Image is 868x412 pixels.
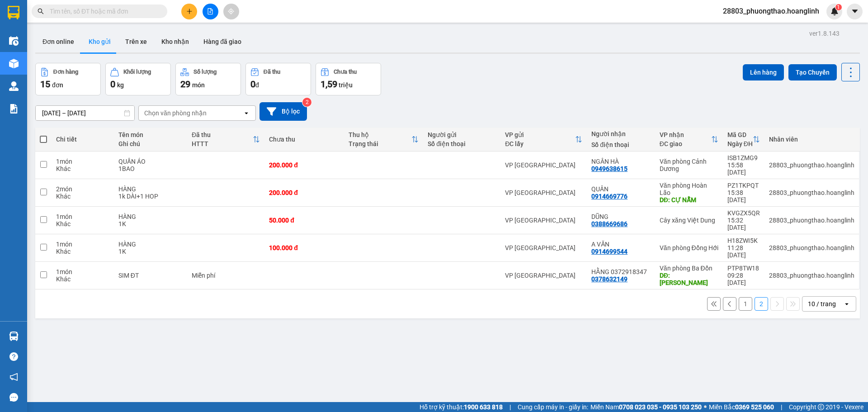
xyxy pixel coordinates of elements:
div: 28803_phuongthao.hoanglinh [769,244,854,251]
span: 0 [250,79,255,90]
div: HTTT [192,140,253,147]
div: VP [GEOGRAPHIC_DATA] [505,217,582,224]
div: 0914699544 [591,248,627,255]
div: 1K [118,248,183,255]
div: 0388669686 [591,220,627,227]
button: Đơn online [35,31,81,52]
span: ⚪️ [704,405,707,409]
div: 1 món [56,241,109,248]
div: Đã thu [192,131,253,138]
span: notification [9,373,18,381]
span: 1 [837,4,840,10]
div: VP [GEOGRAPHIC_DATA] [505,244,582,251]
div: Miễn phí [192,272,260,279]
div: Chọn văn phòng nhận [144,109,207,118]
span: question-circle [9,352,18,361]
span: 28803_phuongthao.hoanglinh [716,5,826,17]
div: 100.000 đ [269,244,340,251]
span: đ [255,81,259,89]
span: Hỗ trợ kỹ thuật: [420,402,503,412]
input: Tìm tên, số ĐT hoặc mã đơn [50,6,156,16]
div: Khác [56,275,109,283]
div: 1k DÀI+1 HOP [118,193,183,200]
div: 15:58 [DATE] [727,161,760,176]
div: 28803_phuongthao.hoanglinh [769,161,854,169]
img: warehouse-icon [9,59,19,68]
div: 200.000 đ [269,189,340,196]
div: NGÂN HÀ [591,158,651,165]
button: Tạo Chuyến [788,64,837,81]
div: Số điện thoại [591,141,651,148]
button: plus [181,4,197,19]
div: Nhân viên [769,136,854,143]
span: 1,59 [321,79,337,90]
div: 0949638615 [591,165,627,172]
button: 2 [755,297,768,311]
div: VP nhận [660,131,711,138]
div: 10 / trang [808,299,836,308]
div: PZ1TKPQT [727,182,760,189]
div: 28803_phuongthao.hoanglinh [769,217,854,224]
img: warehouse-icon [9,36,19,46]
span: Miền Bắc [709,402,774,412]
span: search [38,8,44,14]
img: logo-vxr [8,6,19,19]
button: caret-down [847,4,863,19]
div: Văn phòng Hoàn Lão [660,182,718,196]
div: Văn phòng Ba Đồn [660,265,718,272]
button: Khối lượng0kg [105,63,171,95]
img: icon-new-feature [830,7,839,15]
div: VP [GEOGRAPHIC_DATA] [505,161,582,169]
div: Khác [56,165,109,172]
div: HÀNG [118,241,183,248]
span: plus [186,8,193,14]
div: A VĂN [591,241,651,248]
button: Đã thu0đ [245,63,311,95]
div: 1 món [56,158,109,165]
span: đơn [52,81,63,89]
span: triệu [339,81,353,89]
img: solution-icon [9,104,19,114]
div: VP [GEOGRAPHIC_DATA] [505,189,582,196]
strong: 1900 633 818 [464,403,503,411]
th: Toggle SortBy [723,128,764,152]
span: | [509,402,511,412]
div: VP gửi [505,131,575,138]
strong: 0708 023 035 - 0935 103 250 [619,403,702,411]
div: 28803_phuongthao.hoanglinh [769,189,854,196]
div: 50.000 đ [269,217,340,224]
div: Người nhận [591,130,651,137]
div: 200.000 đ [269,161,340,169]
div: SIM ĐT [118,272,183,279]
strong: 0369 525 060 [735,403,774,411]
div: Ngày ĐH [727,140,753,147]
div: HẰNG 0372918347 [591,268,651,275]
div: ĐC lấy [505,140,575,147]
button: Bộ lọc [259,102,307,121]
div: Khác [56,220,109,227]
img: warehouse-icon [9,331,19,341]
span: caret-down [851,7,859,15]
th: Toggle SortBy [655,128,723,152]
div: Số điện thoại [428,140,496,147]
span: | [781,402,782,412]
span: 29 [180,79,190,90]
button: file-add [203,4,218,19]
div: Người gửi [428,131,496,138]
div: Đã thu [264,69,280,75]
button: Hàng đã giao [196,31,249,52]
button: 1 [739,297,752,311]
span: message [9,393,18,402]
div: 1 món [56,268,109,275]
div: H18ZWI5K [727,237,760,244]
th: Toggle SortBy [344,128,424,152]
div: 0378632149 [591,275,627,283]
button: Kho gửi [81,31,118,52]
div: Mã GD [727,131,753,138]
div: Khác [56,193,109,200]
button: Số lượng29món [175,63,241,95]
sup: 1 [835,4,842,10]
th: Toggle SortBy [187,128,264,152]
div: Văn phòng Đồng Hới [660,244,718,251]
input: Select a date range. [36,106,134,120]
